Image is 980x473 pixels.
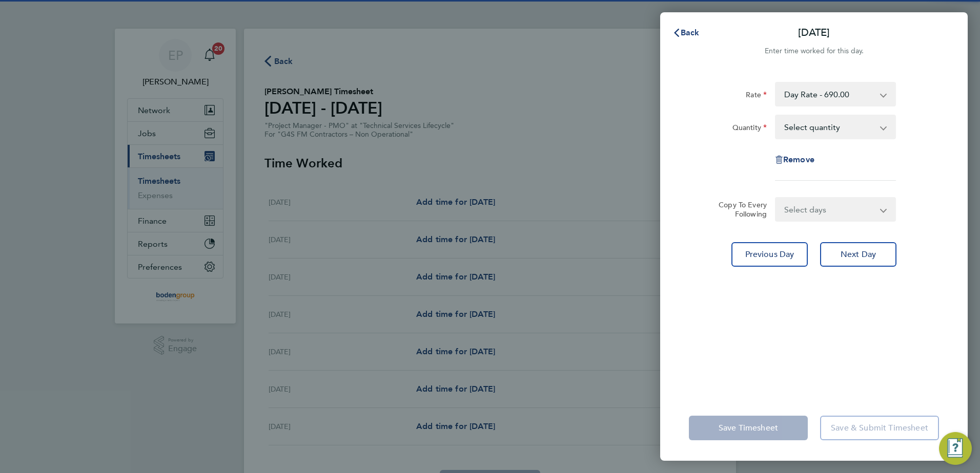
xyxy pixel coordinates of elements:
[798,26,830,40] p: [DATE]
[731,242,808,267] button: Previous Day
[820,242,896,267] button: Next Day
[939,432,972,465] button: Engage Resource Center
[745,249,794,260] span: Previous Day
[681,28,700,37] span: Back
[662,23,710,43] button: Back
[746,90,767,102] label: Rate
[783,155,814,164] span: Remove
[710,200,767,219] label: Copy To Every Following
[732,123,767,135] label: Quantity
[841,249,876,260] span: Next Day
[660,45,968,57] div: Enter time worked for this day.
[775,156,814,164] button: Remove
